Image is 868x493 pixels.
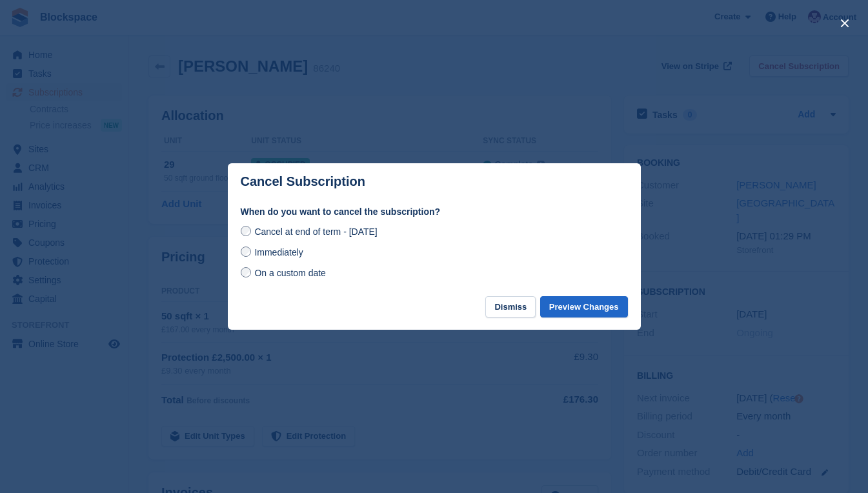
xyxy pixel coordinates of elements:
[241,174,365,189] p: Cancel Subscription
[254,226,377,237] span: Cancel at end of term - [DATE]
[241,267,251,277] input: On a custom date
[254,247,303,257] span: Immediately
[241,205,628,219] label: When do you want to cancel the subscription?
[254,268,326,278] span: On a custom date
[241,246,251,257] input: Immediately
[485,296,536,317] button: Dismiss
[540,296,628,317] button: Preview Changes
[834,13,855,34] button: close
[241,226,251,236] input: Cancel at end of term - [DATE]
